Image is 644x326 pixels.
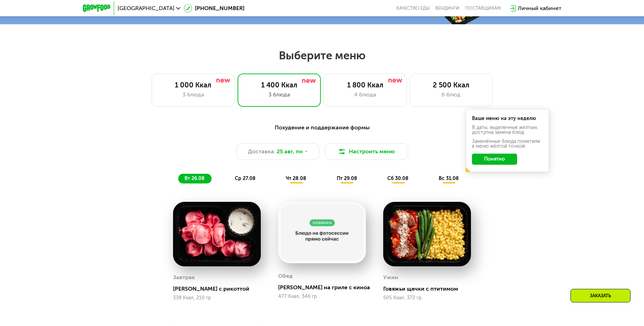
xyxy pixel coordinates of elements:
[472,154,517,165] button: Понятно
[278,284,371,291] div: [PERSON_NAME] на гриле с киноа
[286,175,306,181] span: чт 28.08
[159,81,227,89] div: 1 000 Ккал
[278,294,366,299] div: 477 Ккал, 346 гр
[117,123,527,132] div: Похудение и поддержание формы
[173,285,266,292] div: [PERSON_NAME] с рикоттой
[417,81,486,89] div: 2 500 Ккал
[22,49,622,62] h2: Выберите меню
[337,175,357,181] span: пт 29.08
[248,147,275,156] span: Доставка:
[277,147,303,156] span: 25 авг, пн
[173,272,195,283] div: Завтрак
[245,81,314,89] div: 1 400 Ккал
[439,175,459,181] span: вс 31.08
[235,175,256,181] span: ср 27.08
[383,285,476,292] div: Говяжьи щечки с птитимом
[518,4,561,12] div: Личный кабинет
[465,6,501,11] div: поставщикам
[383,272,398,283] div: Ужин
[387,175,409,181] span: сб 30.08
[159,91,227,99] div: 3 блюда
[184,175,205,181] span: вт 26.08
[325,143,408,160] button: Настроить меню
[184,4,244,12] a: [PHONE_NUMBER]
[472,125,543,135] div: В даты, выделенные желтым, доступна замена блюд.
[118,6,174,11] span: [GEOGRAPHIC_DATA]
[173,295,261,301] div: 338 Ккал, 210 гр
[245,91,314,99] div: 3 блюда
[570,289,630,302] div: Заказать
[383,295,471,301] div: 505 Ккал, 372 гр
[472,139,543,149] div: Заменённые блюда пометили в меню жёлтой точкой.
[278,271,293,281] div: Обед
[396,6,430,11] a: Качество еды
[417,91,486,99] div: 6 блюд
[435,6,460,11] a: Вендинги
[331,91,400,99] div: 4 блюда
[331,81,400,89] div: 1 800 Ккал
[472,116,543,121] div: Ваше меню на эту неделю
